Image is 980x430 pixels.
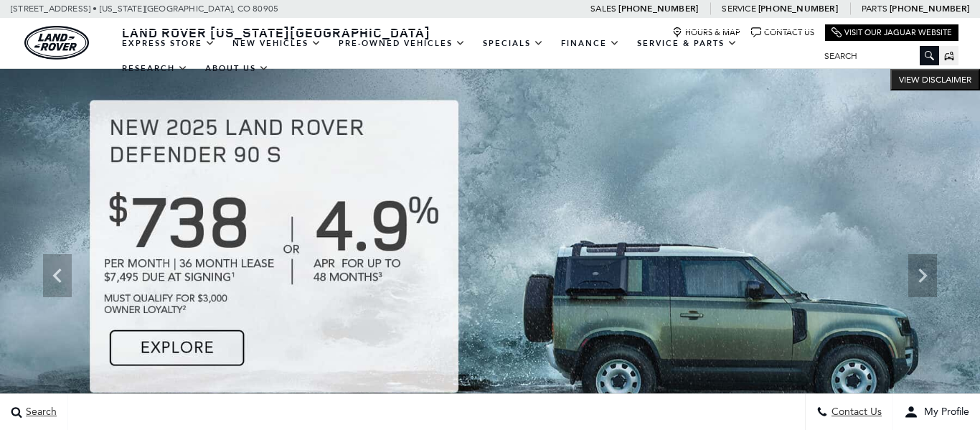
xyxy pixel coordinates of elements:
[758,3,838,14] a: [PHONE_NUMBER]
[828,406,882,419] span: Contact Us
[11,4,278,14] a: [STREET_ADDRESS] • [US_STATE][GEOGRAPHIC_DATA], CO 80905
[899,74,971,85] span: VIEW DISCLAIMER
[672,27,740,38] a: Hours & Map
[122,24,430,41] span: Land Rover [US_STATE][GEOGRAPHIC_DATA]
[113,31,814,81] nav: Main Navigation
[831,27,952,38] a: Visit Our Jaguar Website
[862,4,887,14] span: Parts
[814,47,939,65] input: Search
[224,31,330,56] a: New Vehicles
[893,394,980,430] button: user-profile-menu
[618,3,698,14] a: [PHONE_NUMBER]
[474,31,552,56] a: Specials
[722,4,755,14] span: Service
[751,27,814,38] a: Contact Us
[24,26,89,60] a: land-rover
[590,4,616,14] span: Sales
[890,69,980,90] button: VIEW DISCLAIMER
[113,31,224,56] a: EXPRESS STORE
[113,24,439,41] a: Land Rover [US_STATE][GEOGRAPHIC_DATA]
[197,56,278,81] a: About Us
[24,26,89,60] img: Land Rover
[330,31,474,56] a: Pre-Owned Vehicles
[552,31,628,56] a: Finance
[890,3,969,14] a: [PHONE_NUMBER]
[113,56,197,81] a: Research
[918,406,969,419] span: My Profile
[22,406,57,419] span: Search
[628,31,746,56] a: Service & Parts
